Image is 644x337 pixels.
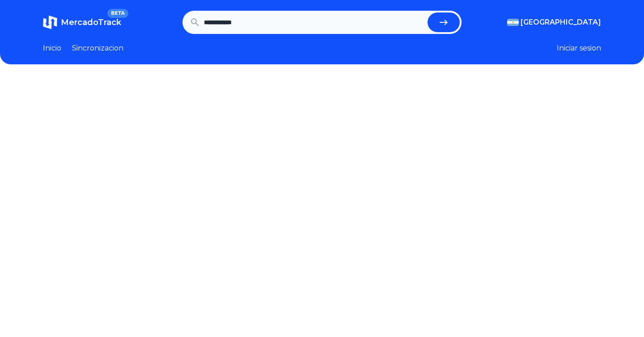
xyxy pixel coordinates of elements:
[43,15,57,29] img: MercadoTrack
[43,15,121,29] a: MercadoTrackBETA
[72,43,123,54] a: Sincronizacion
[43,43,61,54] a: Inicio
[507,19,519,26] img: Argentina
[61,17,121,27] span: MercadoTrack
[557,43,601,54] button: Iniciar sesion
[507,17,601,28] button: [GEOGRAPHIC_DATA]
[107,9,128,18] span: BETA
[521,17,601,28] span: [GEOGRAPHIC_DATA]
